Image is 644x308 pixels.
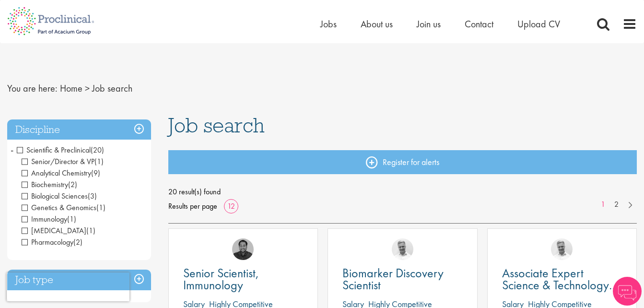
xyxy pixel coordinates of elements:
[342,265,444,293] span: Biomarker Discovery Scientist
[168,199,217,213] span: Results per page
[22,168,91,178] span: Analytical Chemistry
[7,272,129,301] iframe: reCAPTCHA
[22,225,86,236] span: [MEDICAL_DATA]
[320,18,337,30] a: Jobs
[502,265,618,305] span: Associate Expert Science & Technology ([MEDICAL_DATA])
[7,270,151,290] h3: Job type
[22,156,104,166] span: Senior/Director & VP
[232,238,254,260] img: Mike Raletz
[168,185,637,199] span: 20 result(s) found
[22,191,88,201] span: Biological Sciences
[517,18,560,30] a: Upload CV
[183,265,259,293] span: Senior Scientist, Immunology
[96,202,105,213] span: (1)
[60,82,82,95] a: breadcrumb link
[168,112,265,138] span: Job search
[22,214,67,224] span: Immunology
[68,179,77,190] span: (2)
[609,199,623,210] a: 2
[551,238,573,260] img: Joshua Bye
[596,199,610,210] a: 1
[465,18,493,30] a: Contact
[22,191,97,201] span: Biological Sciences
[417,18,441,30] a: Join us
[94,156,104,166] span: (1)
[92,82,132,95] span: Job search
[11,142,13,157] span: -
[91,145,104,155] span: (20)
[86,225,95,236] span: (1)
[22,237,82,247] span: Pharmacology
[22,237,73,247] span: Pharmacology
[224,201,238,211] a: 12
[613,277,642,306] img: Chatbot
[342,267,462,291] a: Biomarker Discovery Scientist
[7,82,58,95] span: You are here:
[22,179,68,190] span: Biochemistry
[22,225,95,236] span: Laboratory Technician
[502,267,622,291] a: Associate Expert Science & Technology ([MEDICAL_DATA])
[91,168,100,178] span: (9)
[73,237,82,247] span: (2)
[67,214,76,224] span: (1)
[183,267,303,291] a: Senior Scientist, Immunology
[22,168,100,178] span: Analytical Chemistry
[88,191,97,201] span: (3)
[22,202,96,213] span: Genetics & Genomics
[17,145,104,155] span: Scientific & Preclinical
[17,145,91,155] span: Scientific & Preclinical
[85,82,90,95] span: >
[22,179,77,190] span: Biochemistry
[22,202,105,213] span: Genetics & Genomics
[392,238,413,260] img: Joshua Bye
[22,214,76,224] span: Immunology
[361,18,393,30] a: About us
[22,156,94,166] span: Senior/Director & VP
[7,119,151,140] h3: Discipline
[168,150,637,174] a: Register for alerts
